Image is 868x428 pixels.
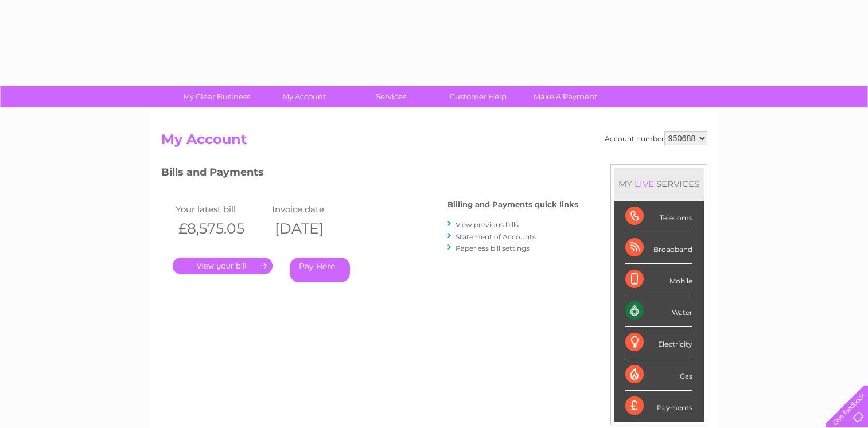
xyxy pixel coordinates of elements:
div: Mobile [625,264,692,295]
h4: Billing and Payments quick links [447,200,578,209]
a: My Account [256,86,351,107]
div: Electricity [625,327,692,359]
a: Customer Help [431,86,526,107]
h2: My Account [161,131,707,153]
th: £8,575.05 [173,217,270,240]
div: MY SERVICES [614,168,704,200]
div: Payments [625,391,692,422]
div: Account number [605,131,707,145]
td: Your latest bill [173,201,270,217]
th: [DATE] [269,217,366,240]
a: Statement of Accounts [456,232,536,241]
a: Paperless bill settings [456,244,530,252]
a: Services [344,86,438,107]
h3: Bills and Payments [161,164,578,184]
a: My Clear Business [169,86,264,107]
a: Make A Payment [518,86,613,107]
div: Broadband [625,232,692,264]
a: Pay Here [290,258,350,282]
div: Telecoms [625,201,692,232]
td: Invoice date [269,201,366,217]
div: Gas [625,359,692,391]
a: . [173,258,273,274]
a: View previous bills [456,220,519,229]
div: LIVE [632,178,656,189]
div: Water [625,295,692,327]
